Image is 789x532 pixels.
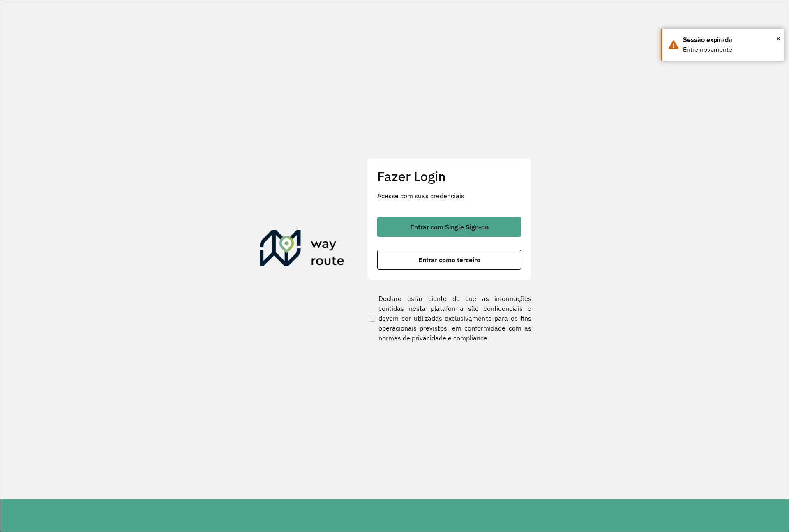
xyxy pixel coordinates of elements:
div: Sessão expirada [683,35,778,45]
label: Declaro estar ciente de que as informações contidas nesta plataforma são confidenciais e devem se... [367,294,531,343]
span: Entrar com Single Sign-on [410,224,489,230]
h2: Fazer Login [377,169,521,184]
p: Acesse com suas credenciais [377,191,521,201]
div: Entre novamente [683,45,778,55]
button: button [377,217,521,237]
span: × [776,32,780,45]
button: button [377,250,521,270]
img: Roteirizador AmbevTech [260,230,344,269]
span: Entrar como terceiro [418,257,480,263]
button: Close [776,32,780,45]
